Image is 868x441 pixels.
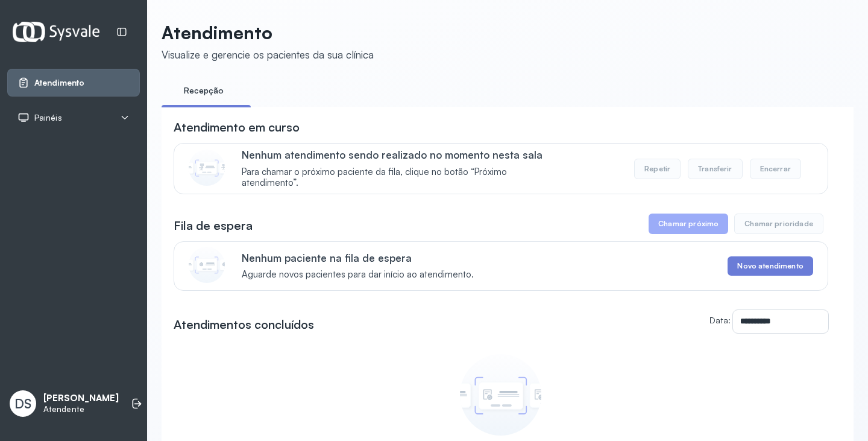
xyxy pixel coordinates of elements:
img: Imagem de empty state [460,354,541,436]
img: Imagem de CalloutCard [189,247,225,283]
button: Chamar próximo [649,214,728,234]
p: [PERSON_NAME] [43,393,119,404]
h3: Atendimentos concluídos [174,316,314,333]
p: Nenhum paciente na fila de espera [242,252,474,264]
span: Aguarde novos pacientes para dar início ao atendimento. [242,269,474,281]
span: Atendimento [34,78,84,88]
h3: Fila de espera [174,217,253,234]
span: Para chamar o próximo paciente da fila, clique no botão “Próximo atendimento”. [242,167,561,189]
div: Visualize e gerencie os pacientes da sua clínica [162,48,374,61]
button: Novo atendimento [728,256,813,276]
a: Atendimento [17,77,130,89]
p: Nenhum atendimento sendo realizado no momento nesta sala [242,148,561,161]
span: Painéis [34,113,62,123]
img: Logotipo do estabelecimento [13,22,99,42]
button: Chamar prioridade [734,214,823,234]
button: Encerrar [750,159,801,179]
p: Atendente [43,404,119,414]
label: Data: [709,315,731,325]
button: Repetir [634,159,681,179]
h3: Atendimento em curso [174,119,300,136]
a: Recepção [162,81,246,101]
img: Imagem de CalloutCard [189,150,225,186]
p: Atendimento [162,22,374,43]
button: Transferir [688,159,743,179]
